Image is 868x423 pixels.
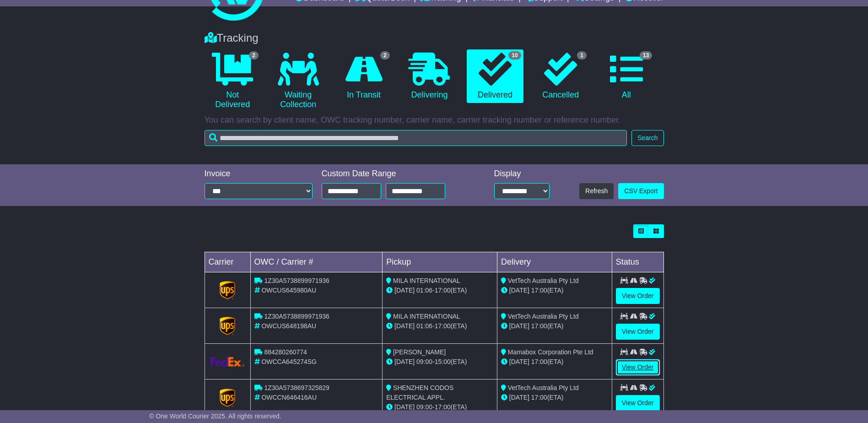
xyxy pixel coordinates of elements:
span: 17:00 [531,287,547,294]
img: GetCarrierServiceLogo [220,389,235,407]
span: VetTech Australia Pty Ltd [508,277,579,284]
span: 2 [380,51,390,60]
span: 17:00 [435,403,451,411]
div: - (ETA) [386,321,493,331]
td: OWC / Carrier # [250,252,383,272]
span: 17:00 [435,287,451,294]
span: [DATE] [509,358,529,365]
span: MILA INTERNATIONAL [393,313,460,320]
td: Delivery [497,252,612,272]
span: [DATE] [394,287,415,294]
td: Carrier [205,252,250,272]
span: 17:00 [531,358,547,365]
div: Tracking [200,32,669,45]
span: [DATE] [394,403,415,411]
span: [DATE] [394,322,415,330]
span: OWCUS648198AU [261,322,316,330]
button: Search [631,130,663,146]
span: SHENZHEN CODOS ELECTRICAL APPL. [386,384,453,401]
div: (ETA) [501,357,608,367]
a: 2 Not Delivered [205,49,261,113]
img: GetCarrierServiceLogo [220,281,235,299]
span: 01:06 [416,287,432,294]
a: View Order [616,324,660,340]
td: Status [612,252,663,272]
a: 10 Delivered [467,49,523,103]
span: OWCUS645980AU [261,287,316,294]
a: Delivering [401,49,458,103]
span: 17:00 [531,394,547,401]
span: 1Z30A5738899971936 [264,277,329,284]
span: 1Z30A5738697325829 [264,384,329,391]
img: GetCarrierServiceLogo [210,357,245,367]
a: 13 All [598,49,654,103]
span: OWCCA645274SG [261,358,317,365]
td: Pickup [383,252,497,272]
div: - (ETA) [386,286,493,295]
span: VetTech Australia Pty Ltd [508,313,579,320]
div: (ETA) [501,393,608,402]
span: MILA INTERNATIONAL [393,277,460,284]
span: 09:00 [416,358,432,365]
div: - (ETA) [386,357,493,367]
a: 1 Cancelled [533,49,589,103]
span: 10 [508,51,521,60]
span: 09:00 [416,403,432,411]
span: [DATE] [394,358,415,365]
span: [DATE] [509,394,529,401]
span: 1Z30A5738899971936 [264,313,329,320]
div: Custom Date Range [322,169,469,179]
span: 13 [640,51,652,60]
span: Mamabox Corporation Pte Ltd [508,348,593,356]
span: 884280260774 [264,348,307,356]
a: View Order [616,288,660,304]
a: CSV Export [618,183,663,199]
span: OWCCN646416AU [261,394,317,401]
span: [PERSON_NAME] [393,348,446,356]
span: 1 [577,51,587,60]
span: [DATE] [509,322,529,330]
div: (ETA) [501,286,608,295]
div: - (ETA) [386,402,493,412]
div: Display [494,169,550,179]
a: View Order [616,395,660,411]
a: 2 In Transit [335,49,392,103]
img: GetCarrierServiceLogo [220,317,235,335]
span: 15:00 [435,358,451,365]
span: 17:00 [531,322,547,330]
a: View Order [616,359,660,375]
span: 2 [249,51,259,60]
span: 01:06 [416,322,432,330]
div: (ETA) [501,321,608,331]
div: Invoice [205,169,313,179]
a: Waiting Collection [270,49,326,113]
span: [DATE] [509,287,529,294]
span: 17:00 [435,322,451,330]
span: VetTech Australia Pty Ltd [508,384,579,391]
span: © One World Courier 2025. All rights reserved. [149,412,281,420]
button: Refresh [579,183,614,199]
p: You can search by client name, OWC tracking number, carrier name, carrier tracking number or refe... [205,115,664,125]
